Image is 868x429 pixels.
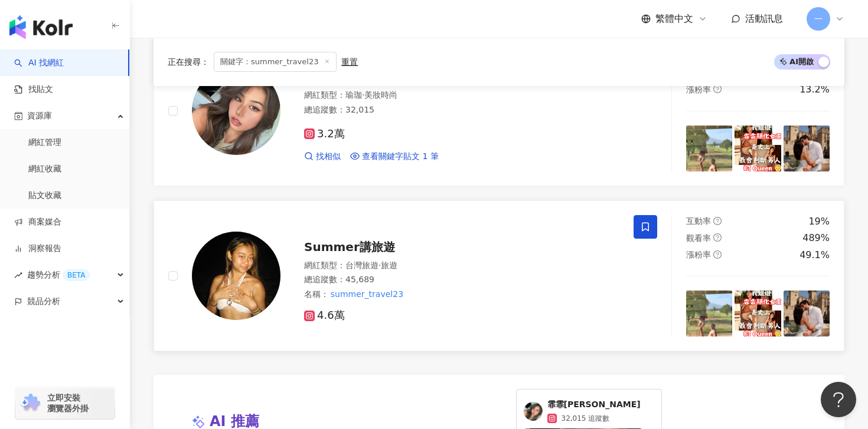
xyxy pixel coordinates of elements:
a: searchAI 找網紅 [14,57,64,69]
img: post-image [686,126,732,171]
span: 名稱 ： [304,288,405,301]
img: post-image [686,291,732,336]
img: KOL Avatar [192,67,280,155]
span: question-circle [713,233,722,242]
span: question-circle [713,217,722,225]
img: post-image [784,291,830,336]
span: 3.2萬 [304,128,345,140]
span: rise [14,271,22,279]
div: 總追蹤數 ： 45,689 [304,274,619,286]
span: 32,015 追蹤數 [562,413,610,424]
a: 找相似 [304,151,341,163]
span: 瑜珈 [345,90,362,100]
div: 網紅類型 ： [304,260,619,272]
a: 查看關鍵字貼文 1 筆 [350,151,439,163]
iframe: Help Scout Beacon - Open [821,382,856,417]
span: 美妝時尚 [364,90,397,100]
img: logo [9,15,73,39]
span: 漲粉率 [686,85,711,94]
div: 49.1% [800,249,830,262]
a: chrome extension立即安裝 瀏覽器外掛 [15,387,115,419]
a: 找貼文 [14,84,53,95]
span: 霏霏[PERSON_NAME] [547,399,641,411]
span: 查看關鍵字貼文 1 筆 [362,151,439,163]
div: 總追蹤數 ： 32,015 [304,104,619,116]
a: KOL AvatarSummer講旅遊網紅類型：台灣旅遊·旅遊總追蹤數：45,689名稱：summer_travel234.6萬互動率question-circle19%觀看率question-... [154,200,844,352]
a: 貼文收藏 [28,190,61,202]
span: 漲粉率 [686,250,711,259]
span: · [362,90,364,100]
a: 洞察報告 [14,243,61,255]
a: 商案媒合 [14,216,61,228]
span: 活動訊息 [745,13,783,24]
img: KOL Avatar [192,232,280,320]
div: 13.2% [800,83,830,96]
span: 觀看率 [686,233,711,243]
span: 繁體中文 [655,12,693,25]
img: chrome extension [19,394,42,412]
span: 競品分析 [27,288,60,315]
span: 一 [814,12,823,25]
mark: summer_travel23 [329,288,405,301]
div: 489% [802,232,830,245]
div: BETA [63,269,90,281]
span: 立即安裝 瀏覽器外掛 [47,392,89,414]
img: post-image [735,126,781,171]
span: 旅遊 [381,260,397,270]
span: 趨勢分析 [27,262,90,288]
span: 正在搜尋 ： [168,57,209,67]
span: 找相似 [316,151,341,163]
img: KOL Avatar [524,402,543,421]
img: post-image [784,126,830,171]
span: Summer講旅遊 [304,240,395,254]
div: 重置 [341,57,358,67]
a: 網紅管理 [28,137,61,148]
span: 4.6萬 [304,309,345,322]
a: 網紅收藏 [28,163,61,175]
span: · [378,260,381,270]
span: question-circle [713,85,722,93]
a: KOL Avatar霏霏[PERSON_NAME]32,015 追蹤數 [524,399,654,424]
span: question-circle [713,250,722,259]
span: 互動率 [686,216,711,226]
a: KOL Avatar霏霏[PERSON_NAME]網紅類型：瑜珈·美妝時尚總追蹤數：32,0153.2萬找相似查看關鍵字貼文 1 筆互動率question-circle16.1%觀看率quest... [154,35,844,186]
div: 19% [808,215,830,228]
img: post-image [735,291,781,336]
span: 關鍵字：summer_travel23 [214,52,337,72]
span: 台灣旅遊 [345,260,378,270]
span: 資源庫 [27,103,52,129]
div: 網紅類型 ： [304,90,619,101]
